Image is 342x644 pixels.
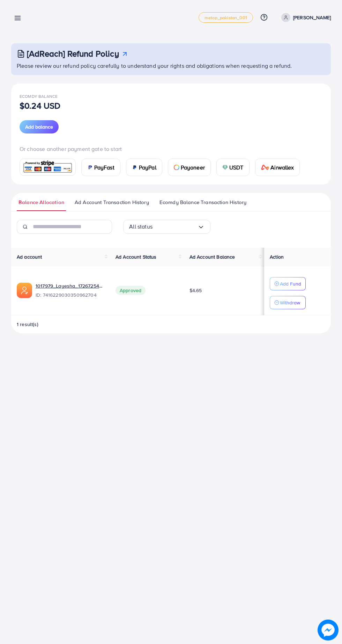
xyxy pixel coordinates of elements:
[126,159,162,176] a: cardPayPal
[318,620,339,641] img: image
[270,253,284,260] span: Action
[261,165,269,170] img: card
[20,145,322,153] p: Or choose another payment gate to start
[181,163,205,172] span: Payoneer
[159,198,246,206] span: Ecomdy Balance Transaction History
[255,159,300,176] a: cardAirwallex
[36,282,104,289] a: 1017979_Layesha_1726725405290
[229,163,244,172] span: USDT
[293,13,331,22] p: [PERSON_NAME]
[36,282,104,298] div: <span class='underline'>1017979_Layesha_1726725405290</span></br>7416229030350962704
[216,159,250,176] a: cardUSDT
[123,220,210,234] div: Search for option
[36,291,104,298] span: ID: 7416229030350962704
[189,287,202,294] span: $4.65
[22,160,73,175] img: card
[20,93,58,99] span: Ecomdy Balance
[280,280,301,288] p: Add Fund
[205,15,247,20] span: metap_pakistan_001
[17,283,32,298] img: ic-ads-acc.e4c84228.svg
[116,253,157,260] span: Ad Account Status
[280,298,300,307] p: Withdraw
[20,120,59,133] button: Add balance
[222,165,228,170] img: card
[17,253,42,260] span: Ad account
[278,13,331,22] a: [PERSON_NAME]
[132,165,137,170] img: card
[116,286,146,295] span: Approved
[17,61,327,70] p: Please review our refund policy carefully to understand your rights and obligations when requesti...
[129,221,153,232] span: All status
[17,321,38,328] span: 1 result(s)
[81,159,120,176] a: cardPayFast
[174,165,179,170] img: card
[87,165,93,170] img: card
[153,221,198,232] input: Search for option
[189,253,235,260] span: Ad Account Balance
[27,49,119,59] h3: [AdReach] Refund Policy
[94,163,114,172] span: PayFast
[199,12,253,23] a: metap_pakistan_001
[270,277,306,290] button: Add Fund
[139,163,156,172] span: PayPal
[270,163,293,172] span: Airwallex
[75,198,149,206] span: Ad Account Transaction History
[270,296,306,309] button: Withdraw
[20,159,76,176] a: card
[168,159,211,176] a: cardPayoneer
[25,123,53,130] span: Add balance
[18,198,64,206] span: Balance Allocation
[20,101,60,110] p: $0.24 USD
